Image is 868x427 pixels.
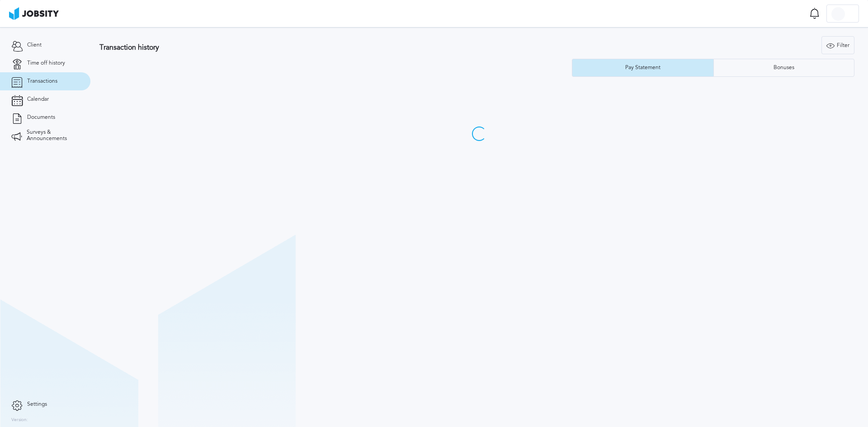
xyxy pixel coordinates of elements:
[822,37,854,55] div: Filter
[27,401,47,408] span: Settings
[27,96,49,103] span: Calendar
[9,7,59,20] img: ab4bad089aa723f57921c736e9817d99.png
[27,42,42,48] span: Client
[27,114,55,121] span: Documents
[27,129,79,142] span: Surveys & Announcements
[821,36,854,54] button: Filter
[99,43,513,52] h3: Transaction history
[621,65,665,71] div: Pay Statement
[713,59,855,77] button: Bonuses
[572,59,713,77] button: Pay Statement
[27,60,65,66] span: Time off history
[27,78,57,84] span: Transactions
[11,418,28,423] label: Version:
[769,65,799,71] div: Bonuses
